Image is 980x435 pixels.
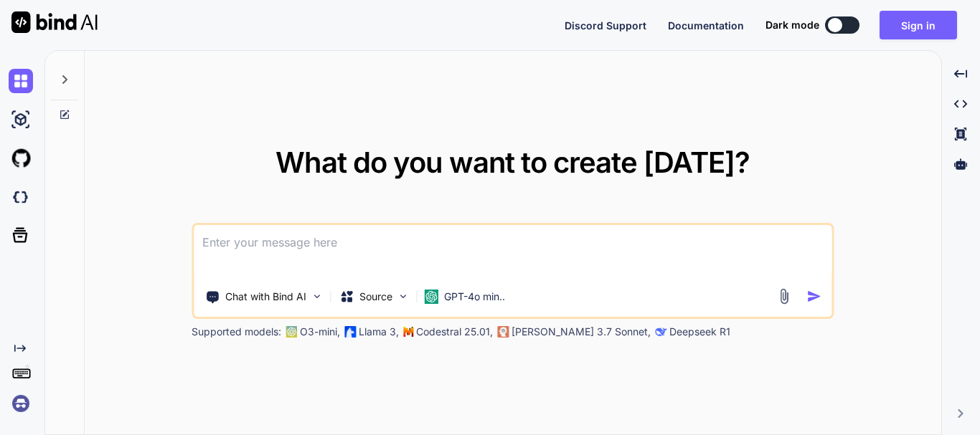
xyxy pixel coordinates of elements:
[359,325,399,339] p: Llama 3,
[565,18,646,33] button: Discord Support
[765,18,819,32] span: Dark mode
[565,19,646,32] span: Discord Support
[359,290,392,304] p: Source
[286,326,297,338] img: GPT-4
[344,326,356,338] img: Llama2
[512,325,651,339] p: [PERSON_NAME] 3.7 Sonnet,
[444,290,505,304] p: GPT-4o min..
[192,325,281,339] p: Supported models:
[776,288,792,305] img: attachment
[403,327,413,337] img: Mistral-AI
[300,325,340,339] p: O3-mini,
[11,11,98,33] img: Bind AI
[424,290,438,304] img: GPT-4o mini
[9,69,33,93] img: chat
[275,145,750,180] span: What do you want to create [DATE]?
[668,19,744,32] span: Documentation
[9,185,33,209] img: darkCloudIdeIcon
[9,391,33,416] img: signin
[9,146,33,171] img: githubLight
[9,107,33,132] img: ai-studio
[669,325,730,339] p: Deepseek R1
[497,326,509,338] img: claude
[416,325,493,339] p: Codestral 25.01,
[311,290,323,302] img: Pick Tools
[655,326,666,338] img: claude
[880,11,957,39] button: Sign in
[225,290,306,304] p: Chat with Bind AI
[397,290,409,302] img: Pick Models
[806,289,821,304] img: icon
[668,18,744,33] button: Documentation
